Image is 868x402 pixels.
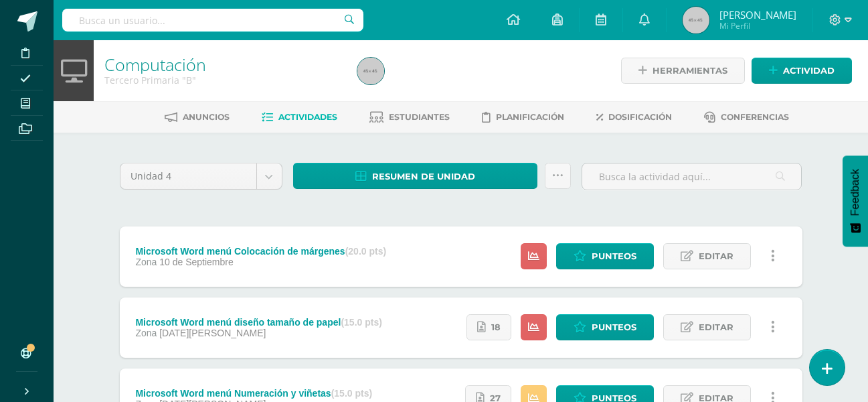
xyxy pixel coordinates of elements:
a: Anuncios [165,107,230,128]
a: Actividad [752,58,852,84]
span: Actividades [278,112,337,122]
span: Herramientas [653,58,727,83]
span: Punteos [592,315,636,340]
a: Punteos [556,314,654,340]
span: [DATE][PERSON_NAME] [159,328,266,338]
input: Busca un usuario... [62,9,363,31]
span: Punteos [592,244,636,269]
div: Tercero Primaria 'B' [104,74,341,86]
div: Microsoft Word menú Colocación de márgenes [135,246,386,257]
img: 45x45 [357,58,384,84]
span: Zona [135,328,157,338]
span: Editar [699,315,733,340]
span: Actividad [783,58,835,83]
button: Feedback - Mostrar encuesta [843,155,868,247]
span: 10 de Septiembre [159,257,234,267]
span: Conferencias [721,112,789,122]
a: Computación [104,53,206,76]
span: Feedback [849,169,861,216]
span: Zona [135,257,157,267]
span: Unidad 4 [131,163,246,189]
a: Resumen de unidad [293,163,538,189]
span: [PERSON_NAME] [719,8,796,21]
input: Busca la actividad aquí... [582,163,801,190]
strong: (20.0 pts) [345,246,386,257]
span: Planificación [496,112,564,122]
h1: Computación [104,55,341,74]
span: Mi Perfil [719,20,796,31]
span: Anuncios [183,112,230,122]
div: Microsoft Word menú diseño tamaño de papel [135,317,381,328]
img: 45x45 [683,7,709,33]
span: Estudiantes [389,112,450,122]
a: Estudiantes [369,107,450,128]
a: Punteos [556,243,654,269]
strong: (15.0 pts) [341,317,381,328]
a: Unidad 4 [120,163,282,189]
span: Editar [699,244,733,269]
span: Dosificación [608,112,672,122]
span: 18 [491,315,501,340]
a: Actividades [262,107,337,128]
div: Microsoft Word menú Numeración y viñetas [135,388,372,399]
a: Herramientas [621,58,745,84]
strong: (15.0 pts) [331,388,372,399]
a: Conferencias [704,107,789,128]
a: 18 [466,314,511,340]
span: Resumen de unidad [372,164,475,189]
a: Planificación [482,107,564,128]
a: Dosificación [596,107,672,128]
